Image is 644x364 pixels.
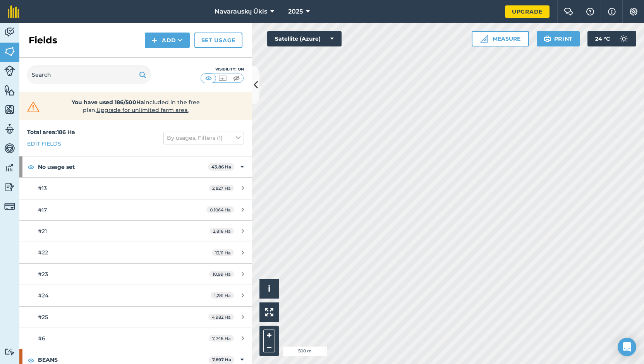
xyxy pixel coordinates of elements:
[19,285,252,306] a: #241,281 Ha
[19,264,252,285] a: #2310,99 Ha
[27,139,61,148] a: Edit fields
[27,129,75,136] strong: Total area : 186 Ha
[4,26,15,38] img: svg+xml;base64,PD94bWwgdmVyc2lvbj0iMS4wIiBlbmNvZGluZz0idXRmLTgiPz4KPCEtLSBHZW5lcmF0b3I6IEFkb2JlIE...
[537,31,580,46] button: Print
[215,7,268,16] span: Navarauskų Ūkis
[544,34,551,43] img: svg+xml;base64,PHN2ZyB4bWxucz0iaHR0cDovL3d3dy53My5vcmcvMjAwMC9zdmciIHdpZHRoPSIxOSIgaGVpZ2h0PSIyNC...
[145,33,190,48] button: Add
[218,74,227,82] img: svg+xml;base64,PHN2ZyB4bWxucz0iaHR0cDovL3d3dy53My5vcmcvMjAwMC9zdmciIHdpZHRoPSI1MCIgaGVpZ2h0PSI0MC...
[139,70,146,79] img: svg+xml;base64,PHN2ZyB4bWxucz0iaHR0cDovL3d3dy53My5vcmcvMjAwMC9zdmciIHdpZHRoPSIxOSIgaGVpZ2h0PSIyNC...
[19,328,252,349] a: #67,746 Ha
[38,314,48,321] span: #25
[19,307,252,328] a: #254,982 Ha
[4,181,15,193] img: svg+xml;base64,PD94bWwgdmVyc2lvbj0iMS4wIiBlbmNvZGluZz0idXRmLTgiPz4KPCEtLSBHZW5lcmF0b3I6IEFkb2JlIE...
[472,31,529,46] button: Measure
[505,5,550,18] a: Upgrade
[4,348,15,355] img: svg+xml;base64,PD94bWwgdmVyc2lvbj0iMS4wIiBlbmNvZGluZz0idXRmLTgiPz4KPCEtLSBHZW5lcmF0b3I6IEFkb2JlIE...
[29,34,57,46] h2: Fields
[4,143,15,154] img: svg+xml;base64,PD94bWwgdmVyc2lvbj0iMS4wIiBlbmNvZGluZz0idXRmLTgiPz4KPCEtLSBHZW5lcmF0b3I6IEFkb2JlIE...
[204,74,213,82] img: svg+xml;base64,PHN2ZyB4bWxucz0iaHR0cDovL3d3dy53My5vcmcvMjAwMC9zdmciIHdpZHRoPSI1MCIgaGVpZ2h0PSI0MC...
[38,335,45,342] span: #6
[27,162,34,172] img: svg+xml;base64,PHN2ZyB4bWxucz0iaHR0cDovL3d3dy53My5vcmcvMjAwMC9zdmciIHdpZHRoPSIxOCIgaGVpZ2h0PSIyNC...
[8,5,19,18] img: fieldmargin Logo
[19,156,252,177] div: No usage set43,86 Ha
[586,8,595,15] img: A question mark icon
[211,164,231,170] strong: 43,86 Ha
[265,308,273,316] img: Four arrows, one pointing top left, one top right, one bottom right and the last bottom left
[212,357,231,362] strong: 7,897 Ha
[38,292,48,299] span: #24
[564,8,573,15] img: Two speech bubbles overlapping with the left bubble in the forefront
[19,221,252,242] a: #212,816 Ha
[201,66,244,72] div: Visibility: On
[595,31,610,46] span: 24 ° C
[211,292,234,299] span: 1,281 Ha
[480,35,488,43] img: Ruler icon
[27,65,151,84] input: Search
[616,31,632,46] img: svg+xml;base64,PD94bWwgdmVyc2lvbj0iMS4wIiBlbmNvZGluZz0idXRmLTgiPz4KPCEtLSBHZW5lcmF0b3I6IEFkb2JlIE...
[268,284,270,294] span: i
[210,228,234,234] span: 2,816 Ha
[38,271,48,278] span: #23
[38,156,208,177] strong: No usage set
[232,74,241,82] img: svg+xml;base64,PHN2ZyB4bWxucz0iaHR0cDovL3d3dy53My5vcmcvMjAwMC9zdmciIHdpZHRoPSI1MCIgaGVpZ2h0PSI0MC...
[212,249,234,256] span: 13,11 Ha
[194,33,242,48] a: Set usage
[19,178,252,199] a: #132,827 Ha
[259,279,279,299] button: i
[38,228,47,235] span: #21
[618,338,636,356] div: Open Intercom Messenger
[209,335,234,342] span: 7,746 Ha
[4,162,15,173] img: svg+xml;base64,PD94bWwgdmVyc2lvbj0iMS4wIiBlbmNvZGluZz0idXRmLTgiPz4KPCEtLSBHZW5lcmF0b3I6IEFkb2JlIE...
[263,330,275,341] button: +
[4,65,15,76] img: svg+xml;base64,PD94bWwgdmVyc2lvbj0iMS4wIiBlbmNvZGluZz0idXRmLTgiPz4KPCEtLSBHZW5lcmF0b3I6IEFkb2JlIE...
[608,7,616,16] img: svg+xml;base64,PHN2ZyB4bWxucz0iaHR0cDovL3d3dy53My5vcmcvMjAwMC9zdmciIHdpZHRoPSIxNyIgaGVpZ2h0PSIxNy...
[209,271,234,277] span: 10,99 Ha
[288,7,303,16] span: 2025
[208,314,234,320] span: 4,982 Ha
[96,106,189,113] span: Upgrade for unlimited farm area.
[4,104,15,115] img: svg+xml;base64,PHN2ZyB4bWxucz0iaHR0cDovL3d3dy53My5vcmcvMjAwMC9zdmciIHdpZHRoPSI1NiIgaGVpZ2h0PSI2MC...
[4,46,15,57] img: svg+xml;base64,PHN2ZyB4bWxucz0iaHR0cDovL3d3dy53My5vcmcvMjAwMC9zdmciIHdpZHRoPSI1NiIgaGVpZ2h0PSI2MC...
[267,31,342,46] button: Satellite (Azure)
[163,132,244,144] button: By usages, Filters (1)
[209,185,234,191] span: 2,827 Ha
[4,123,15,135] img: svg+xml;base64,PD94bWwgdmVyc2lvbj0iMS4wIiBlbmNvZGluZz0idXRmLTgiPz4KPCEtLSBHZW5lcmF0b3I6IEFkb2JlIE...
[206,206,234,213] span: 0,1064 Ha
[19,199,252,220] a: #170,1064 Ha
[72,99,144,106] strong: You have used 186/500Ha
[587,31,636,46] button: 24 °C
[38,185,47,192] span: #13
[629,8,638,15] img: A cog icon
[38,249,48,256] span: #22
[38,206,47,213] span: #17
[4,201,15,212] img: svg+xml;base64,PD94bWwgdmVyc2lvbj0iMS4wIiBlbmNvZGluZz0idXRmLTgiPz4KPCEtLSBHZW5lcmF0b3I6IEFkb2JlIE...
[263,341,275,352] button: –
[19,242,252,263] a: #2213,11 Ha
[26,101,41,113] img: svg+xml;base64,PHN2ZyB4bWxucz0iaHR0cDovL3d3dy53My5vcmcvMjAwMC9zdmciIHdpZHRoPSIzMiIgaGVpZ2h0PSIzMC...
[53,98,218,114] span: included in the free plan .
[4,84,15,96] img: svg+xml;base64,PHN2ZyB4bWxucz0iaHR0cDovL3d3dy53My5vcmcvMjAwMC9zdmciIHdpZHRoPSI1NiIgaGVpZ2h0PSI2MC...
[152,36,157,45] img: svg+xml;base64,PHN2ZyB4bWxucz0iaHR0cDovL3d3dy53My5vcmcvMjAwMC9zdmciIHdpZHRoPSIxNCIgaGVpZ2h0PSIyNC...
[26,98,246,114] a: You have used 186/500Haincluded in the free plan.Upgrade for unlimited farm area.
